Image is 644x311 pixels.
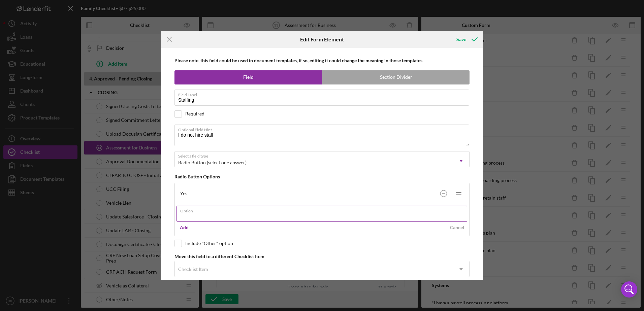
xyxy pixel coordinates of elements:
[185,241,233,246] div: Include "Other" option
[180,191,437,196] div: Yes
[621,281,637,298] div: Open Intercom Messenger
[450,222,464,233] div: Cancel
[180,206,467,213] label: Option
[178,125,469,132] label: Optional Field Hint
[174,58,423,63] b: Please note, this field could be used in document templates, if so, editing it could change the m...
[456,33,466,46] div: Save
[174,174,220,179] b: Radio Button Options
[178,267,208,272] div: Checklist Item
[174,253,264,259] b: Move this field to a different Checklist Item
[5,5,182,21] body: Rich Text Area. Press ALT-0 for help.
[185,111,204,116] div: Required
[176,222,192,233] button: Add
[300,36,344,42] h6: Edit Form Element
[178,90,469,97] label: Field Label
[5,5,182,21] div: Please complete the assessment about where your business currently stands - this will help us hel...
[450,33,483,46] button: Save
[322,71,470,84] label: Section Divider
[178,160,247,165] div: Radio Button (select one answer)
[175,71,322,84] label: Field
[174,125,469,146] textarea: I do not hire staff
[447,222,468,233] button: Cancel
[180,222,189,233] div: Add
